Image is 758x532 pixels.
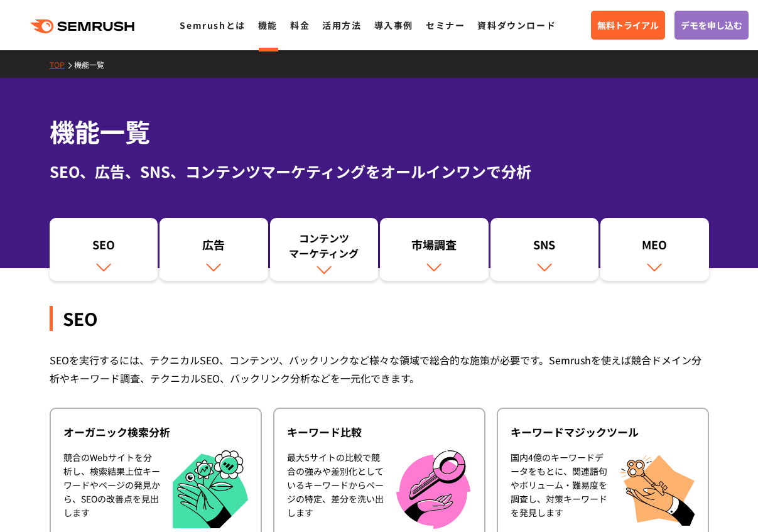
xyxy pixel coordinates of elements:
[276,231,372,261] div: コンテンツ マーケティング
[477,19,556,31] a: 資料ダウンロード
[597,18,659,32] span: 無料トライアル
[63,425,248,440] div: オーガニック検索分析
[591,11,665,40] a: 無料トライアル
[287,425,472,440] div: キーワード比較
[607,237,703,258] div: MEO
[490,218,599,281] a: SNS
[166,237,262,258] div: 広告
[600,218,709,281] a: MEO
[374,19,413,31] a: 導入事例
[50,59,74,70] a: TOP
[386,237,482,258] div: 市場調査
[620,450,695,526] img: キーワードマジックツール
[160,218,268,281] a: 広告
[173,450,248,529] img: オーガニック検索分析
[270,218,379,281] a: コンテンツマーケティング
[258,19,278,31] a: 機能
[322,19,361,31] a: 活用方法
[50,160,709,183] div: SEO、広告、SNS、コンテンツマーケティングをオールインワンで分析
[497,237,593,258] div: SNS
[50,113,709,150] h1: 機能一覧
[396,450,470,529] img: キーワード比較
[681,18,742,32] span: デモを申し込む
[380,218,489,281] a: 市場調査
[511,425,695,440] div: キーワードマジックツール
[74,59,114,70] a: 機能一覧
[674,11,749,40] a: デモを申し込む
[511,450,607,526] div: 国内4億のキーワードデータをもとに、関連語句やボリューム・難易度を調査し、対策キーワードを発見します
[290,19,310,31] a: 料金
[50,351,709,388] div: SEOを実行するには、テクニカルSEO、コンテンツ、バックリンクなど様々な領域で総合的な施策が必要です。Semrushを使えば競合ドメイン分析やキーワード調査、テクニカルSEO、バックリンク分析...
[180,19,245,31] a: Semrushとは
[287,450,384,529] div: 最大5サイトの比較で競合の強みや差別化としているキーワードからページの特定、差分を洗い出します
[426,19,465,31] a: セミナー
[50,218,158,281] a: SEO
[63,450,160,529] div: 競合のWebサイトを分析し、検索結果上位キーワードやページの発見から、SEOの改善点を見出します
[50,306,709,331] div: SEO
[56,237,152,258] div: SEO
